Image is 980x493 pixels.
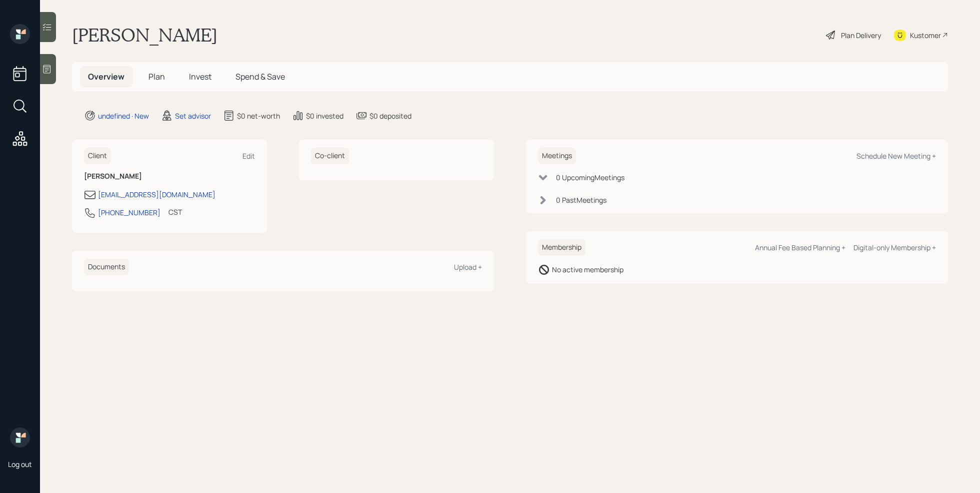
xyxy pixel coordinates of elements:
div: 0 Upcoming Meeting s [556,172,624,183]
div: $0 deposited [369,111,411,121]
span: Invest [189,71,211,82]
span: Plan [148,71,165,82]
div: $0 net-worth [237,111,280,121]
div: Upload + [454,262,482,272]
div: Plan Delivery [841,30,881,41]
div: Set advisor [175,111,211,121]
div: Log out [8,459,32,469]
span: Overview [88,71,124,82]
h6: Meetings [538,148,576,164]
div: undefined · New [98,111,149,121]
div: Annual Fee Based Planning + [755,243,845,252]
h6: Client [84,148,111,164]
div: [EMAIL_ADDRESS][DOMAIN_NAME] [98,189,215,200]
div: Schedule New Meeting + [856,151,936,161]
h6: [PERSON_NAME] [84,172,255,181]
div: Digital-only Membership + [853,243,936,252]
div: No active membership [552,264,623,275]
h6: Co-client [311,148,349,164]
div: CST [168,207,182,217]
h1: [PERSON_NAME] [72,24,217,46]
h6: Documents [84,259,129,275]
div: $0 invested [306,111,343,121]
div: 0 Past Meeting s [556,195,606,205]
div: [PHONE_NUMBER] [98,207,160,218]
h6: Membership [538,239,585,256]
div: Kustomer [910,30,941,41]
div: Edit [242,151,255,161]
img: retirable_logo.png [10,427,30,447]
span: Spend & Save [235,71,285,82]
